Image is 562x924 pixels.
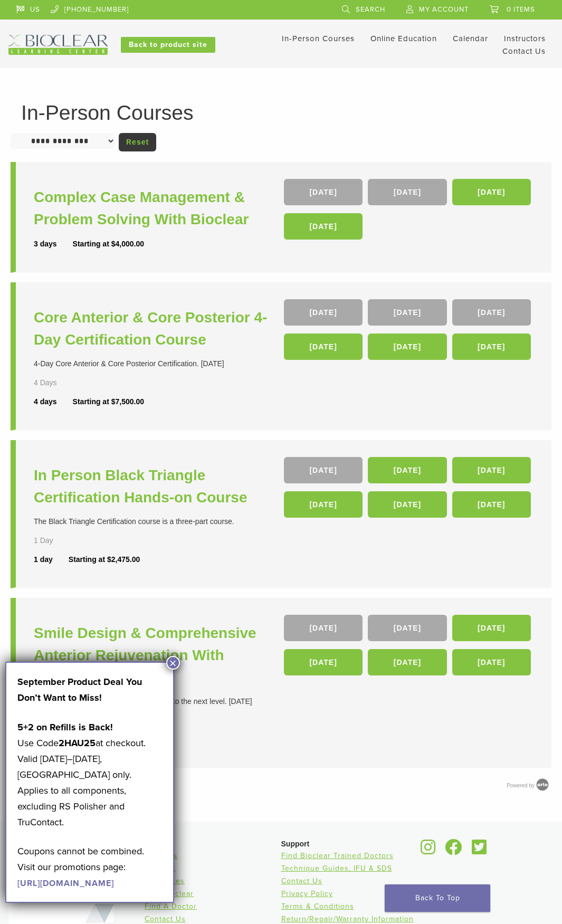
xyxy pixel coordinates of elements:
[34,239,73,250] div: 3 days
[73,396,144,407] div: Starting at $7,500.00
[452,334,531,360] a: [DATE]
[368,334,446,360] a: [DATE]
[34,464,284,509] a: In Person Black Triangle Certification Hands-on Course
[284,299,534,365] div: , , , , ,
[145,902,197,911] a: Find A Doctor
[452,615,531,641] a: [DATE]
[166,656,180,670] button: Close
[368,491,446,518] a: [DATE]
[17,719,162,830] p: Use Code at checkout. Valid [DATE]–[DATE], [GEOGRAPHIC_DATA] only. Applies to all components, exc...
[281,902,354,911] a: Terms & Conditions
[453,34,488,43] a: Calendar
[284,213,363,240] a: [DATE]
[281,915,414,923] a: Return/Repair/Warranty Information
[417,845,440,856] a: Bioclear
[419,5,469,14] span: My Account
[281,864,392,873] a: Technique Guides, IFU & SDS
[356,5,385,14] span: Search
[284,615,534,681] div: , , , , ,
[507,783,551,788] a: Powered by
[504,34,546,43] a: Instructors
[34,377,71,388] div: 4 Days
[69,554,140,565] div: Starting at $2,475.00
[468,845,490,856] a: Bioclear
[284,299,363,326] a: [DATE]
[452,179,531,205] a: [DATE]
[34,516,284,527] div: The Black Triangle Certification course is a three-part course.
[284,179,534,245] div: , , ,
[34,186,284,231] a: Complex Case Management & Problem Solving With Bioclear
[502,46,546,56] a: Contact Us
[282,34,355,43] a: In-Person Courses
[59,737,96,749] strong: 2HAU25
[281,840,310,848] span: Support
[281,851,394,860] a: Find Bioclear Trained Doctors
[284,649,363,675] a: [DATE]
[281,889,333,898] a: Privacy Policy
[452,457,531,483] a: [DATE]
[145,840,174,848] span: Bioclear
[284,179,363,205] a: [DATE]
[284,615,363,641] a: [DATE]
[21,102,541,123] h1: In-Person Courses
[284,491,363,518] a: [DATE]
[73,239,144,250] div: Starting at $4,000.00
[34,358,284,369] div: 4-Day Core Anterior & Core Posterior Certification. [DATE]
[34,396,73,407] div: 4 days
[284,457,363,483] a: [DATE]
[284,334,363,360] a: [DATE]
[452,491,531,518] a: [DATE]
[284,457,534,523] div: , , , , ,
[34,535,71,546] div: 1 Day
[17,878,114,889] a: [URL][DOMAIN_NAME]
[368,299,446,326] a: [DATE]
[368,649,446,675] a: [DATE]
[119,133,156,151] a: Reset
[368,457,446,483] a: [DATE]
[281,877,322,885] a: Contact Us
[385,884,490,912] a: Back To Top
[17,843,162,891] p: Coupons cannot be combined. Visit our promotions page:
[370,34,437,43] a: Online Education
[145,915,186,923] a: Contact Us
[452,299,531,326] a: [DATE]
[34,622,284,689] a: Smile Design & Comprehensive Anterior Rejuvenation With Bioclear
[34,554,69,565] div: 1 day
[34,307,284,351] a: Core Anterior & Core Posterior 4-Day Certification Course
[442,845,466,856] a: Bioclear
[507,5,535,14] span: 0 items
[8,35,108,55] img: Bioclear
[368,615,446,641] a: [DATE]
[452,649,531,675] a: [DATE]
[17,721,113,733] strong: 5+2 on Refills is Back!
[121,37,215,53] a: Back to product site
[368,179,446,205] a: [DATE]
[535,777,550,793] img: Arlo training & Event Software
[17,676,142,703] strong: September Product Deal You Don’t Want to Miss!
